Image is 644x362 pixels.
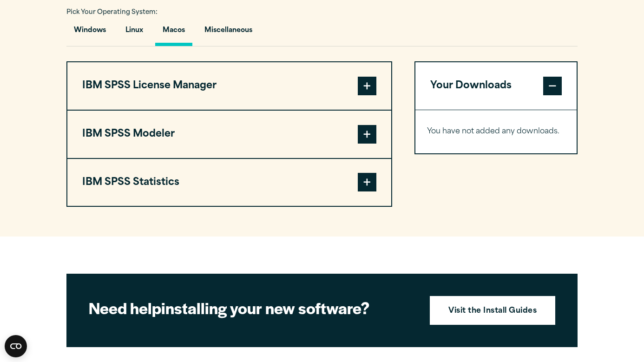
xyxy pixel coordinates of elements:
button: Your Downloads [415,62,577,110]
button: Open CMP widget [5,335,27,357]
button: Macos [155,20,192,46]
button: IBM SPSS Modeler [67,111,391,158]
button: IBM SPSS Statistics [67,159,391,206]
button: Linux [118,20,151,46]
div: Your Downloads [415,110,577,153]
strong: Need help [89,296,161,319]
p: You have not added any downloads. [427,125,565,138]
button: Windows [66,20,113,46]
span: Pick Your Operating System: [66,9,158,15]
button: IBM SPSS License Manager [67,62,391,110]
button: Miscellaneous [197,20,260,46]
h2: installing your new software? [89,297,414,318]
strong: Visit the Install Guides [448,305,537,317]
a: Visit the Install Guides [430,296,555,325]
